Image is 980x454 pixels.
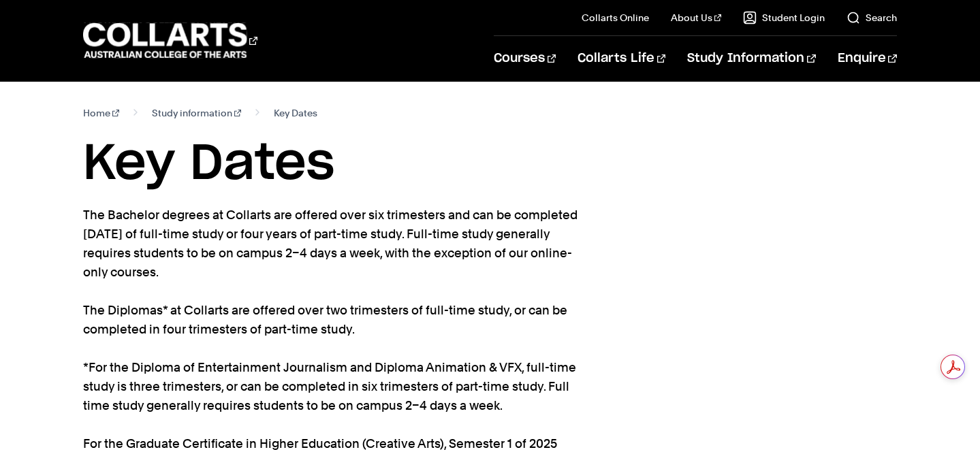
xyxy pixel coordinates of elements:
a: Collarts Life [578,36,665,81]
a: Search [847,11,897,25]
a: Study information [152,103,241,123]
a: Collarts Online [582,11,649,25]
a: Student Login [743,11,825,25]
span: Key Dates [274,103,317,123]
a: About Us [671,11,721,25]
a: Enquire [838,36,897,81]
a: Courses [494,36,556,81]
a: Study Information [687,36,815,81]
h1: Key Dates [83,133,896,195]
div: Go to homepage [83,21,257,60]
a: Home [83,103,119,123]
